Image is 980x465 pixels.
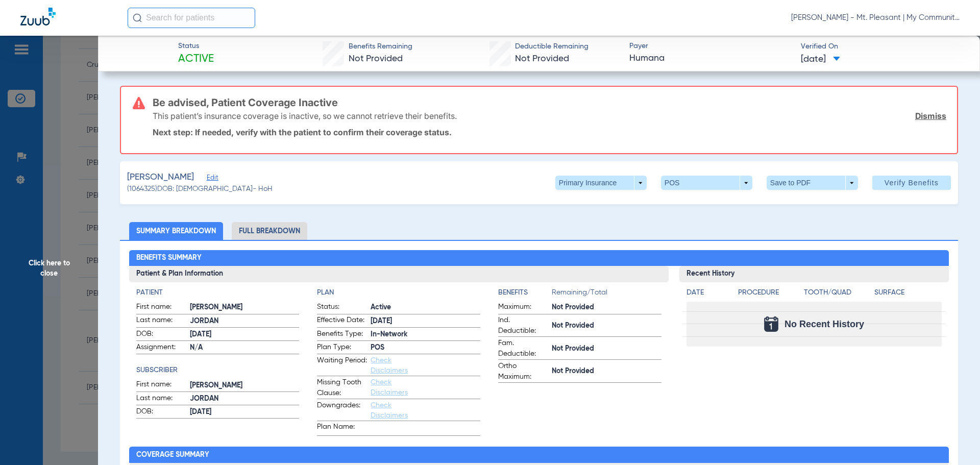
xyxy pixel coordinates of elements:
span: First name: [136,302,186,314]
app-breakdown-title: Tooth/Quad [804,287,871,302]
img: error-icon [133,97,145,109]
span: Last name: [136,393,186,405]
span: Effective Date: [317,315,367,327]
span: N/A [190,342,300,353]
iframe: Chat Widget [929,416,980,465]
span: [PERSON_NAME] - Mt. Pleasant | My Community Dental Centers [791,13,960,23]
span: Waiting Period: [317,355,367,376]
button: POS [661,176,752,190]
span: Active [178,52,214,66]
span: Assignment: [136,342,186,354]
app-breakdown-title: Procedure [738,287,800,302]
span: Missing Tooth Clause: [317,377,367,399]
span: DOB: [136,406,186,419]
span: First name: [136,379,186,391]
span: Ind. Deductible: [498,315,548,336]
li: Summary Breakdown [129,222,223,240]
span: Downgrades: [317,400,367,421]
span: Remaining/Total [552,287,661,302]
h2: Coverage Summary [129,447,949,463]
span: DOB: [136,329,186,341]
a: Check Disclaimers [371,402,408,419]
h3: Be advised, Patient Coverage Inactive [153,97,946,108]
span: Not Provided [349,54,403,63]
span: No Recent History [785,319,864,329]
span: Verified On [801,41,964,52]
img: Zuub Logo [20,8,56,26]
h3: Recent History [679,266,949,282]
span: Deductible Remaining [515,41,589,52]
span: [DATE] [801,53,840,66]
a: Dismiss [915,111,946,121]
img: Calendar [764,316,778,332]
h4: Date [687,287,729,298]
span: [DATE] [190,407,300,418]
input: Search for patients [128,8,255,28]
span: [PERSON_NAME] [190,302,300,313]
app-breakdown-title: Benefits [498,287,552,302]
span: [PERSON_NAME] [127,171,194,184]
span: Benefits Remaining [349,41,412,52]
h4: Subscriber [136,365,300,376]
a: Check Disclaimers [371,357,408,374]
span: [DATE] [190,329,300,340]
h4: Surface [874,287,942,298]
img: Search Icon [133,13,142,22]
h4: Procedure [738,287,800,298]
span: JORDAN [190,316,300,327]
span: Not Provided [552,366,661,377]
span: Not Provided [552,344,661,354]
a: Check Disclaimers [371,379,408,396]
h4: Patient [136,287,300,298]
span: Plan Type: [317,342,367,354]
h2: Benefits Summary [129,250,949,266]
span: Not Provided [552,321,661,331]
span: Active [371,302,480,313]
span: Ortho Maximum: [498,361,548,382]
span: [DATE] [371,316,480,327]
span: [PERSON_NAME] [190,380,300,391]
button: Primary Insurance [555,176,647,190]
h3: Patient & Plan Information [129,266,669,282]
span: In-Network [371,329,480,340]
li: Full Breakdown [232,222,307,240]
h4: Plan [317,287,480,298]
span: Fam. Deductible: [498,338,548,359]
app-breakdown-title: Date [687,287,729,302]
h4: Benefits [498,287,552,298]
span: Last name: [136,315,186,327]
span: Status: [317,302,367,314]
button: Verify Benefits [872,176,951,190]
span: JORDAN [190,394,300,404]
p: This patient’s insurance coverage is inactive, so we cannot retrieve their benefits. [153,111,457,121]
span: Status [178,41,214,52]
span: Plan Name: [317,422,367,435]
span: (1064325) DOB: [DEMOGRAPHIC_DATA] - HoH [127,184,273,194]
span: Not Provided [515,54,569,63]
app-breakdown-title: Surface [874,287,942,302]
span: POS [371,342,480,353]
p: Next step: If needed, verify with the patient to confirm their coverage status. [153,127,946,137]
span: Not Provided [552,302,661,313]
h4: Tooth/Quad [804,287,871,298]
button: Save to PDF [767,176,858,190]
span: Edit [207,174,216,184]
span: Verify Benefits [885,179,939,187]
span: Humana [629,52,792,65]
span: Maximum: [498,302,548,314]
span: Payer [629,41,792,52]
span: Benefits Type: [317,329,367,341]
